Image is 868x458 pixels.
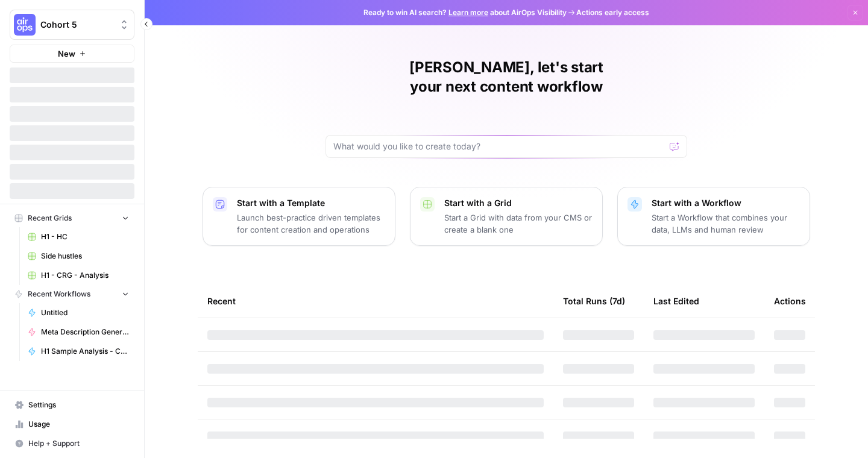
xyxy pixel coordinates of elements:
[203,187,395,246] button: Start with a TemplateLaunch best-practice driven templates for content creation and operations
[363,7,567,18] span: Ready to win AI search? about AirOps Visibility
[10,45,134,63] button: New
[653,284,699,318] div: Last Edited
[444,197,593,209] p: Start with a Grid
[325,58,687,96] h1: [PERSON_NAME], let's start your next content workflow
[333,140,665,152] input: What would you like to create today?
[10,395,134,415] a: Settings
[22,246,134,266] a: Side hustles
[28,438,129,449] span: Help + Support
[448,8,488,17] a: Learn more
[22,342,134,361] a: H1 Sample Analysis - CRG - COMPLETE
[14,14,36,36] img: Cohort 5 Logo
[576,7,649,18] span: Actions early access
[444,212,593,236] p: Start a Grid with data from your CMS or create a blank one
[40,19,113,31] span: Cohort 5
[22,322,134,342] a: Meta Description Generator
[10,10,134,40] button: Workspace: Cohort 5
[28,289,90,300] span: Recent Workflows
[41,251,129,262] span: Side hustles
[237,197,385,209] p: Start with a Template
[41,346,129,357] span: H1 Sample Analysis - CRG - COMPLETE
[410,187,603,246] button: Start with a GridStart a Grid with data from your CMS or create a blank one
[41,270,129,281] span: H1 - CRG - Analysis
[28,419,129,430] span: Usage
[28,400,129,410] span: Settings
[22,227,134,246] a: H1 - HC
[10,415,134,434] a: Usage
[22,266,134,285] a: H1 - CRG - Analysis
[28,213,72,224] span: Recent Grids
[41,231,129,242] span: H1 - HC
[237,212,385,236] p: Launch best-practice driven templates for content creation and operations
[617,187,810,246] button: Start with a WorkflowStart a Workflow that combines your data, LLMs and human review
[652,197,800,209] p: Start with a Workflow
[58,48,75,60] span: New
[22,303,134,322] a: Untitled
[10,434,134,453] button: Help + Support
[41,327,129,337] span: Meta Description Generator
[41,307,129,318] span: Untitled
[207,284,544,318] div: Recent
[10,209,134,227] button: Recent Grids
[652,212,800,236] p: Start a Workflow that combines your data, LLMs and human review
[563,284,625,318] div: Total Runs (7d)
[10,285,134,303] button: Recent Workflows
[774,284,806,318] div: Actions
